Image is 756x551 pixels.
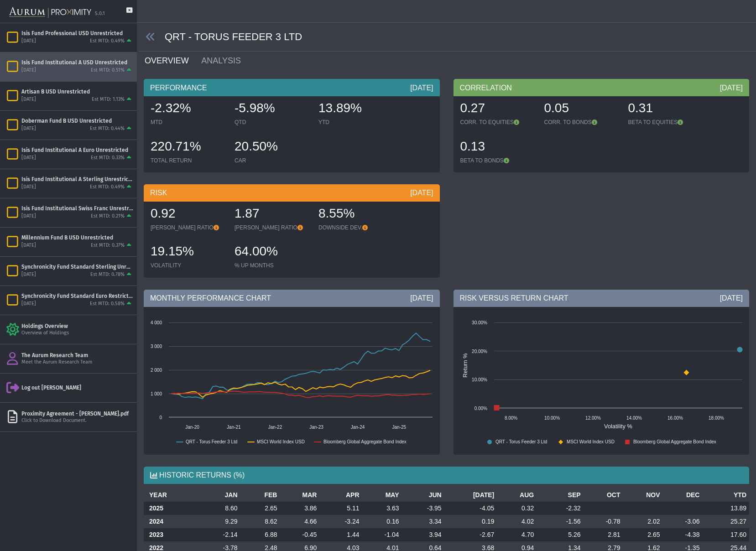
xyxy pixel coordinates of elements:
[151,344,162,349] text: 3 000
[318,205,393,224] div: 8.55%
[626,416,642,421] text: 14.00%
[702,489,749,502] th: YTD
[454,290,750,307] div: RISK VERSUS RETURN CHART
[584,515,623,528] td: -0.78
[21,301,36,307] div: [DATE]
[21,88,133,95] div: Artisan B USD Unrestricted
[151,119,225,126] div: MTD
[201,489,240,502] th: JAN
[21,292,133,300] div: Synchronicity Fund Standard Euro Restricted
[144,515,201,528] th: 2024
[633,439,716,444] text: Bloomberg Global Aggregate Bond Index
[584,489,623,502] th: OCT
[21,184,36,191] div: [DATE]
[462,353,469,377] text: Return %
[201,502,240,515] td: 8.60
[151,205,225,224] div: 0.92
[235,224,309,231] div: [PERSON_NAME] RATIO
[444,502,497,515] td: -4.05
[21,242,36,249] div: [DATE]
[91,155,125,161] div: Est MTD: 0.33%
[240,528,280,541] td: 6.88
[319,528,362,541] td: 1.44
[537,489,583,502] th: SEP
[144,467,749,484] div: HISTORIC RETURNS (%)
[21,234,133,241] div: Millennium Fund B USD Unrestricted
[90,38,125,45] div: Est MTD: 0.49%
[709,416,724,421] text: 18.00%
[319,502,362,515] td: 5.11
[623,515,663,528] td: 2.02
[362,528,402,541] td: -1.04
[21,155,36,161] div: [DATE]
[201,528,240,541] td: -2.14
[444,528,497,541] td: -2.67
[21,117,133,125] div: Doberman Fund B USD Unrestricted
[454,79,750,96] div: CORRELATION
[702,502,749,515] td: 13.89
[240,515,280,528] td: 8.62
[537,515,583,528] td: -1.56
[235,138,309,157] div: 20.50%
[21,30,133,37] div: Isis Fund Professional USD Unrestricted
[151,320,162,325] text: 4 000
[91,242,125,249] div: Est MTD: 0.37%
[144,528,201,541] th: 2023
[21,59,133,66] div: Isis Fund Institutional A USD Unrestricted
[21,146,133,154] div: Isis Fund Institutional A Euro Unrestricted
[21,410,133,417] div: Proximity Agreement - [PERSON_NAME].pdf
[144,52,200,70] a: OVERVIEW
[720,83,743,93] div: [DATE]
[309,425,323,430] text: Jan-23
[21,352,133,359] div: The Aurum Research Team
[235,119,309,126] div: QTD
[151,243,225,262] div: 19.15%
[628,119,703,126] div: BETA TO EQUITIES
[90,271,125,278] div: Est MTD: 0.78%
[21,263,133,270] div: Synchronicity Fund Standard Sterling Unrestricted
[497,502,537,515] td: 0.32
[185,425,199,430] text: Jan-20
[604,423,632,430] text: Volatility %
[280,528,319,541] td: -0.45
[91,67,125,74] div: Est MTD: 0.51%
[235,157,309,164] div: CAR
[585,416,601,421] text: 12.00%
[151,101,191,115] span: -2.32%
[362,489,402,502] th: MAY
[21,359,133,366] div: Meet the Aurum Research Team
[318,224,393,231] div: DOWNSIDE DEV.
[144,290,440,307] div: MONTHLY PERFORMANCE CHART
[474,406,487,411] text: 0.00%
[497,515,537,528] td: 4.02
[402,502,444,515] td: -3.95
[410,293,433,303] div: [DATE]
[410,83,433,93] div: [DATE]
[392,425,407,430] text: Jan-25
[9,2,91,23] img: Aurum-Proximity%20white.svg
[497,528,537,541] td: 4.70
[444,489,497,502] th: [DATE]
[21,96,36,103] div: [DATE]
[280,502,319,515] td: 3.86
[623,528,663,541] td: 2.65
[567,439,615,444] text: MSCI World Index USD
[90,125,125,132] div: Est MTD: 0.44%
[235,243,309,262] div: 64.00%
[318,99,393,119] div: 13.89%
[318,119,393,126] div: YTD
[21,322,133,330] div: Holdings Overview
[402,515,444,528] td: 3.34
[21,125,36,132] div: [DATE]
[200,52,252,70] a: ANALYSIS
[460,119,535,126] div: CORR. TO EQUITIES
[402,489,444,502] th: JUN
[663,489,703,502] th: DEC
[720,293,743,303] div: [DATE]
[90,184,125,191] div: Est MTD: 0.49%
[319,515,362,528] td: -3.24
[584,528,623,541] td: 2.81
[362,515,402,528] td: 0.16
[151,138,225,157] div: 220.71%
[257,439,305,444] text: MSCI World Index USD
